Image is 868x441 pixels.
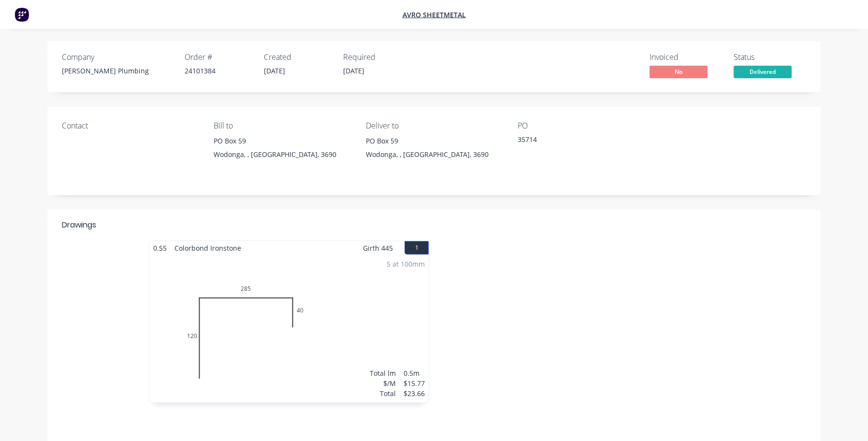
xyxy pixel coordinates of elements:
div: $/M [370,378,396,388]
div: Created [264,53,332,62]
div: PO [518,121,654,130]
div: Contact [62,121,198,130]
span: Girth 445 [363,241,393,255]
a: Avro Sheetmetal [403,10,466,19]
div: 5 at 100mm [387,259,425,269]
div: Invoiced [650,53,722,62]
div: PO Box 59 [366,134,502,148]
div: Status [734,53,806,62]
span: [DATE] [343,66,364,75]
span: [DATE] [264,66,285,75]
div: Required [343,53,411,62]
div: PO Box 59Wodonga, , [GEOGRAPHIC_DATA], 3690 [214,134,350,165]
div: $15.77 [404,378,425,388]
div: Order # [185,53,252,62]
div: Drawings [62,219,96,231]
span: Colorbond Ironstone [171,241,245,255]
div: 35714 [518,134,638,148]
div: 24101384 [185,66,252,76]
div: PO Box 59Wodonga, , [GEOGRAPHIC_DATA], 3690 [366,134,502,165]
div: Company [62,53,173,62]
div: Deliver to [366,121,502,130]
span: Delivered [734,66,792,78]
div: Wodonga, , [GEOGRAPHIC_DATA], 3690 [214,148,350,161]
span: 0.55 [149,241,171,255]
div: [PERSON_NAME] Plumbing [62,66,173,76]
div: Wodonga, , [GEOGRAPHIC_DATA], 3690 [366,148,502,161]
div: Total [370,388,396,398]
span: No [650,66,708,78]
div: $23.66 [404,388,425,398]
button: 1 [405,241,429,255]
div: Bill to [214,121,350,130]
div: PO Box 59 [214,134,350,148]
img: Factory [14,7,29,22]
div: 0.5m [404,368,425,378]
div: Total lm [370,368,396,378]
div: 0120285405 at 100mmTotal lm$/MTotal0.5m$15.77$23.66 [149,255,429,402]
